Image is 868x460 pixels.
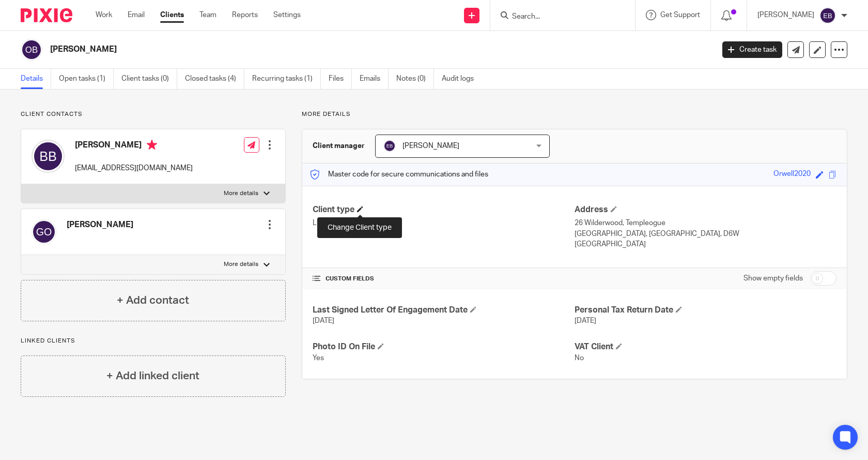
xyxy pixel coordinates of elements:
span: [DATE] [313,317,334,324]
input: Search [511,12,604,22]
img: svg%3E [819,7,836,24]
h4: Personal Tax Return Date [575,305,836,316]
h3: Client manager [313,141,365,151]
a: Emails [360,69,389,89]
p: More details [224,260,258,269]
a: Client tasks (0) [121,69,177,89]
a: Work [96,10,112,20]
a: Files [329,69,352,89]
img: Pixie [21,8,72,22]
a: Team [199,10,216,20]
a: Notes (0) [396,69,434,89]
a: Details [21,69,51,89]
a: Open tasks (1) [59,69,114,89]
i: Primary [147,140,157,150]
h4: Photo ID On File [313,342,575,352]
h4: [PERSON_NAME] [67,219,133,230]
a: Email [128,10,145,20]
a: Audit logs [442,69,482,89]
p: [GEOGRAPHIC_DATA] [575,239,836,249]
img: svg%3E [21,39,42,61]
span: [PERSON_NAME] [402,142,459,150]
p: More details [224,189,258,198]
h4: [PERSON_NAME] [75,140,193,153]
a: Clients [160,10,184,20]
p: [GEOGRAPHIC_DATA], [GEOGRAPHIC_DATA], D6W [575,229,836,239]
h4: CUSTOM FIELDS [313,275,575,283]
span: Get Support [660,11,700,19]
a: Reports [232,10,258,20]
a: Closed tasks (4) [185,69,244,89]
img: svg%3E [383,140,396,152]
p: Client contacts [21,110,286,118]
span: No [575,354,584,362]
div: Orwell2020 [773,169,811,181]
h2: [PERSON_NAME] [50,44,576,55]
p: 26 Wilderwood, Templeogue [575,218,836,228]
h4: Address [575,204,836,215]
span: Yes [313,354,324,362]
h4: + Add contact [117,292,189,308]
h4: VAT Client [575,342,836,352]
p: Linked clients [21,337,286,345]
img: svg%3E [32,140,65,173]
a: Settings [273,10,301,20]
img: svg%3E [32,219,56,244]
p: Master code for secure communications and files [310,169,488,180]
h4: Last Signed Letter Of Engagement Date [313,305,575,316]
span: [DATE] [575,317,596,324]
h4: Client type [313,204,575,215]
h4: + Add linked client [106,368,199,384]
a: Create task [722,41,782,58]
p: More details [302,110,847,118]
p: [PERSON_NAME] [757,10,814,20]
a: Recurring tasks (1) [252,69,321,89]
p: Limited company [313,218,575,228]
label: Show empty fields [743,273,803,284]
p: [EMAIL_ADDRESS][DOMAIN_NAME] [75,163,193,173]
